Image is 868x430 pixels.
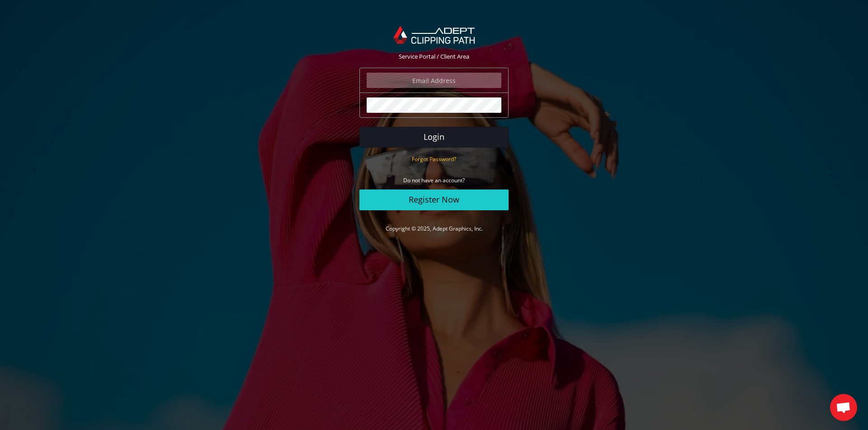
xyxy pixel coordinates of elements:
[412,155,456,163] a: Forgot Password?
[830,394,857,421] a: Open de chat
[359,190,509,210] a: Register Now
[399,52,469,60] span: Service Portal / Client Area
[386,225,483,232] a: Copyright © 2025, Adept Graphics, Inc.
[403,176,465,184] small: Do not have an account?
[393,26,474,44] img: Adept Graphics
[367,73,501,88] input: Email Address
[359,127,509,148] button: Login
